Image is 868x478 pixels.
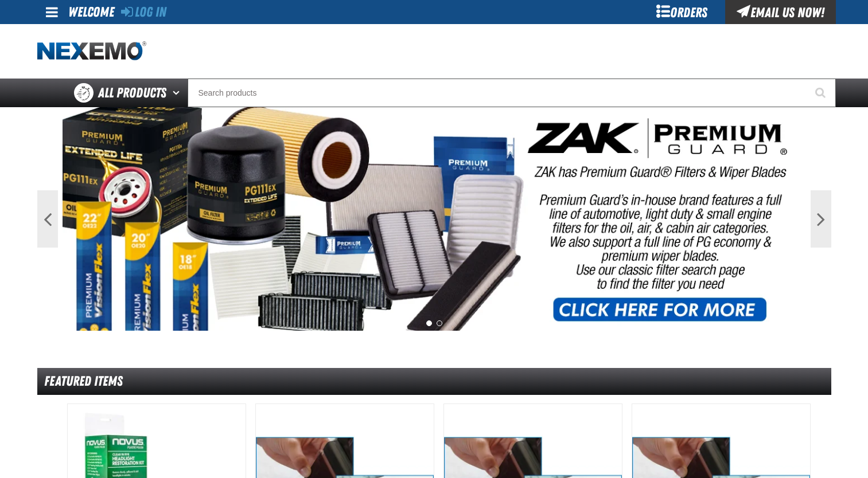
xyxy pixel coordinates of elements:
[37,368,831,395] div: Featured Items
[98,83,166,103] span: All Products
[437,320,442,326] button: 2 of 2
[121,4,166,20] a: Log In
[63,107,806,331] img: PG Filters & Wipers
[188,79,836,107] input: Search
[37,41,146,61] img: Nexemo logo
[811,190,831,248] button: Next
[169,79,188,107] button: Open All Products pages
[426,320,432,326] button: 1 of 2
[37,190,58,248] button: Previous
[807,79,836,107] button: Start Searching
